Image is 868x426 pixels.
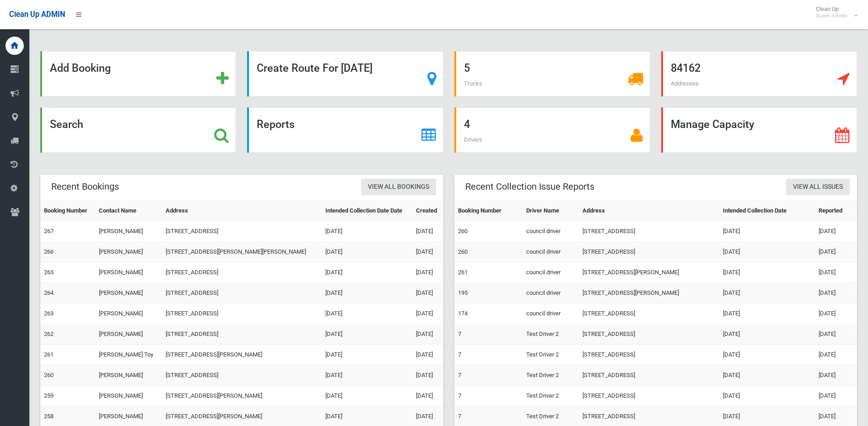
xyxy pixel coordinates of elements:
[464,118,470,131] strong: 4
[44,310,54,317] a: 263
[162,221,322,242] td: [STREET_ADDRESS]
[95,386,162,406] td: [PERSON_NAME]
[719,304,815,324] td: [DATE]
[412,242,443,262] td: [DATE]
[523,283,579,304] td: council driver
[464,80,482,87] span: Trucks
[815,365,857,386] td: [DATE]
[44,351,54,358] a: 261
[162,262,322,283] td: [STREET_ADDRESS]
[523,221,579,242] td: council driver
[162,365,322,386] td: [STREET_ADDRESS]
[322,304,413,324] td: [DATE]
[44,248,54,255] a: 266
[523,262,579,283] td: council driver
[719,242,815,262] td: [DATE]
[719,345,815,365] td: [DATE]
[44,392,54,399] a: 259
[816,12,847,19] small: Super Admin
[579,221,719,242] td: [STREET_ADDRESS]
[95,262,162,283] td: [PERSON_NAME]
[719,283,815,304] td: [DATE]
[95,324,162,345] td: [PERSON_NAME]
[523,242,579,262] td: council driver
[50,62,111,75] strong: Add Booking
[40,201,95,221] th: Booking Number
[719,386,815,406] td: [DATE]
[44,269,54,276] a: 265
[464,136,482,143] span: Drivers
[322,262,413,283] td: [DATE]
[95,242,162,262] td: [PERSON_NAME]
[44,330,54,337] a: 262
[162,304,322,324] td: [STREET_ADDRESS]
[811,5,857,19] span: Clean Up
[412,304,443,324] td: [DATE]
[162,324,322,345] td: [STREET_ADDRESS]
[671,62,701,75] strong: 84162
[458,310,468,317] a: 174
[412,221,443,242] td: [DATE]
[322,365,413,386] td: [DATE]
[719,324,815,345] td: [DATE]
[322,201,413,221] th: Intended Collection Date Date
[815,304,857,324] td: [DATE]
[257,118,295,131] strong: Reports
[322,345,413,365] td: [DATE]
[786,179,850,196] a: View All Issues
[458,269,468,276] a: 261
[523,386,579,406] td: Test Driver 2
[322,324,413,345] td: [DATE]
[719,262,815,283] td: [DATE]
[322,283,413,304] td: [DATE]
[95,283,162,304] td: [PERSON_NAME]
[458,289,468,296] a: 195
[412,262,443,283] td: [DATE]
[523,365,579,386] td: Test Driver 2
[95,304,162,324] td: [PERSON_NAME]
[579,365,719,386] td: [STREET_ADDRESS]
[719,201,815,221] th: Intended Collection Date
[815,262,857,283] td: [DATE]
[579,304,719,324] td: [STREET_ADDRESS]
[40,51,236,96] a: Add Booking
[579,386,719,406] td: [STREET_ADDRESS]
[523,324,579,345] td: Test Driver 2
[162,283,322,304] td: [STREET_ADDRESS]
[95,365,162,386] td: [PERSON_NAME]
[412,283,443,304] td: [DATE]
[257,62,372,75] strong: Create Route For [DATE]
[815,201,857,221] th: Reported
[661,51,857,96] a: 84162 Addresses
[523,345,579,365] td: Test Driver 2
[815,242,857,262] td: [DATE]
[44,413,54,420] a: 258
[815,324,857,345] td: [DATE]
[579,283,719,304] td: [STREET_ADDRESS][PERSON_NAME]
[454,51,650,96] a: 5 Trucks
[458,351,461,358] a: 7
[322,221,413,242] td: [DATE]
[815,345,857,365] td: [DATE]
[719,365,815,386] td: [DATE]
[247,51,443,96] a: Create Route For [DATE]
[579,324,719,345] td: [STREET_ADDRESS]
[815,221,857,242] td: [DATE]
[579,262,719,283] td: [STREET_ADDRESS][PERSON_NAME]
[815,386,857,406] td: [DATE]
[458,392,461,399] a: 7
[95,201,162,221] th: Contact Name
[661,107,857,153] a: Manage Capacity
[719,221,815,242] td: [DATE]
[523,304,579,324] td: council driver
[671,80,699,87] span: Addresses
[458,413,461,420] a: 7
[579,201,719,221] th: Address
[247,107,443,153] a: Reports
[162,386,322,406] td: [STREET_ADDRESS][PERSON_NAME]
[9,10,65,19] span: Clean Up ADMIN
[361,179,436,196] a: View All Bookings
[458,228,468,234] a: 260
[162,242,322,262] td: [STREET_ADDRESS][PERSON_NAME][PERSON_NAME]
[412,324,443,345] td: [DATE]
